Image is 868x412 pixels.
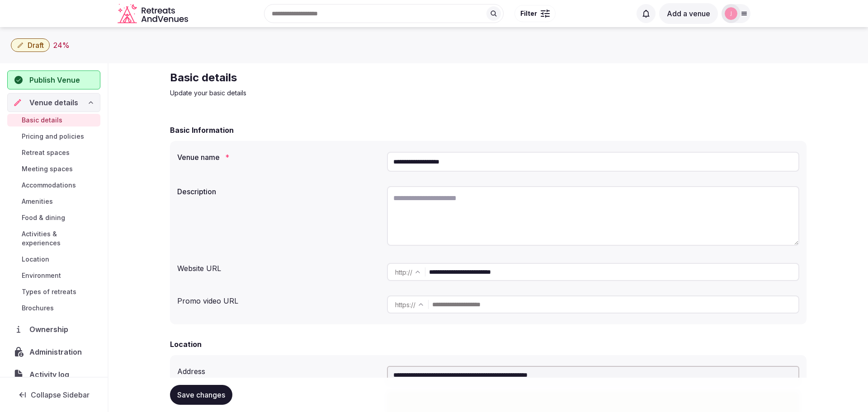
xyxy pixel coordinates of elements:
a: Administration [7,342,100,361]
span: Pricing and policies [22,132,84,141]
img: jen-7867 [725,7,737,20]
a: Brochures [7,302,100,314]
a: Ownership [7,320,100,339]
span: Venue details [29,97,78,108]
span: Retreat spaces [22,148,70,157]
p: Update your basic details [170,89,474,98]
button: Publish Venue [7,70,100,89]
div: 24 % [53,40,70,51]
span: Publish Venue [29,75,80,85]
button: Save changes [170,385,232,405]
a: Amenities [7,195,100,208]
span: Environment [22,271,61,280]
span: Activities & experiences [22,229,97,248]
h2: Basic details [170,70,474,85]
span: Accommodations [22,181,76,190]
button: Collapse Sidebar [7,385,100,405]
a: Activity log [7,365,100,384]
span: Types of retreats [22,287,76,296]
h2: Location [170,339,202,350]
a: Food & dining [7,211,100,224]
div: Website URL [177,259,380,274]
span: Amenities [22,197,53,206]
a: Pricing and policies [7,130,100,143]
a: Meeting spaces [7,163,100,175]
span: Basic details [22,116,62,125]
div: Promo video URL [177,292,380,306]
a: Visit the homepage [118,4,190,24]
span: Activity log [29,369,73,380]
span: Meeting spaces [22,164,73,173]
label: Description [177,188,380,195]
span: Ownership [29,324,72,335]
button: 24% [53,40,70,51]
span: Brochures [22,304,54,313]
span: Collapse Sidebar [31,390,90,399]
button: Draft [11,38,50,52]
h2: Basic Information [170,125,234,136]
span: Food & dining [22,213,65,222]
label: Venue name [177,154,380,161]
svg: Retreats and Venues company logo [118,4,190,24]
a: Retreat spaces [7,146,100,159]
button: Add a venue [659,3,718,24]
button: Filter [514,5,556,22]
a: Add a venue [659,9,718,18]
a: Environment [7,269,100,282]
a: Basic details [7,114,100,126]
span: Administration [29,346,85,357]
span: Draft [28,41,44,50]
span: Location [22,255,49,264]
a: Location [7,253,100,266]
a: Accommodations [7,179,100,192]
span: Save changes [177,390,225,399]
a: Activities & experiences [7,228,100,249]
span: Filter [520,9,537,18]
div: Address [177,362,380,377]
a: Types of retreats [7,286,100,298]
